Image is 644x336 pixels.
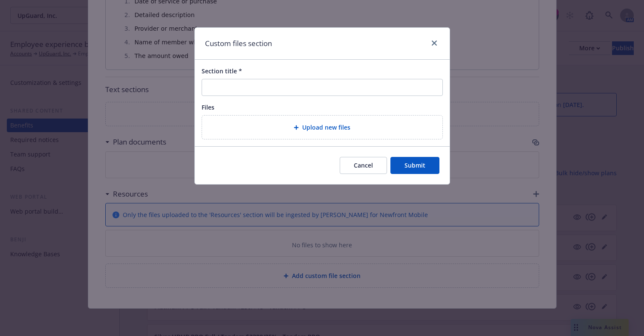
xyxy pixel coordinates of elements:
div: Upload new files [202,115,443,139]
button: Submit [390,157,439,174]
button: Cancel [340,157,387,174]
h1: Custom files section [205,38,272,49]
span: Files [202,103,214,111]
a: close [429,38,439,48]
span: Section title * [202,67,242,75]
span: Upload new files [302,123,350,132]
